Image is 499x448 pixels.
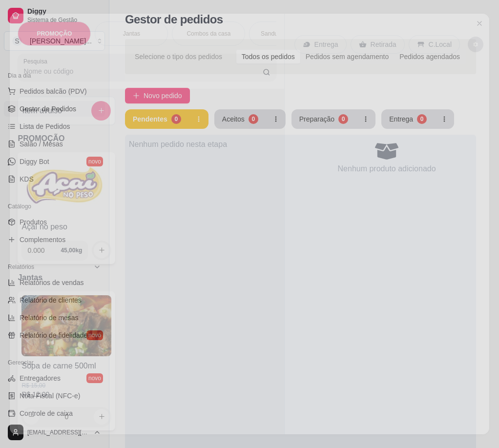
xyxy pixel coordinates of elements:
[123,30,140,38] p: Jantas
[187,30,230,38] p: Combos da casa
[21,382,111,389] p: R$ 15,00
[23,409,39,425] button: decrease-product-quantity
[371,40,396,49] p: Retirada
[21,156,111,217] img: product-image
[429,40,452,49] p: C.Local
[21,360,111,372] h4: Sopa de carne 500ml
[18,133,276,144] p: PROMOÇÃO
[94,409,109,425] button: increase-product-quantity
[261,30,311,38] p: Sanduíche é Bauru
[23,66,263,76] input: Pesquisa
[91,101,111,121] button: add-separate-item
[27,241,61,260] input: 0.00
[21,389,111,399] p: R$ 12,00
[314,40,338,49] p: Entrega
[23,57,51,65] label: Pesquisa
[472,16,487,31] button: Close
[21,295,111,356] img: product-image
[94,243,109,258] button: increase-product-quantity
[468,37,483,52] button: decrease-product-quantity
[37,30,72,38] p: PROMOÇÃO
[21,221,111,233] h4: Açaí no peso
[22,105,62,117] h4: Item avulso
[338,163,436,175] p: Nenhum produto adicionado
[18,272,276,284] p: Jantas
